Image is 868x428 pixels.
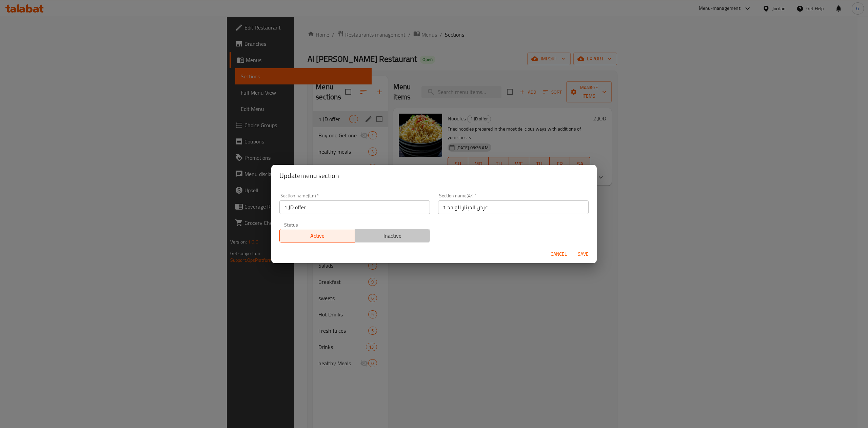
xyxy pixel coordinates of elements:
[282,231,352,241] span: Active
[279,170,589,181] h2: Update menu section
[438,200,589,214] input: Please enter section name(ar)
[279,200,430,214] input: Please enter section name(en)
[575,250,591,258] span: Save
[279,229,355,242] button: Active
[572,248,594,260] button: Save
[548,248,570,260] button: Cancel
[551,250,567,258] span: Cancel
[355,229,430,242] button: Inactive
[358,231,428,241] span: Inactive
